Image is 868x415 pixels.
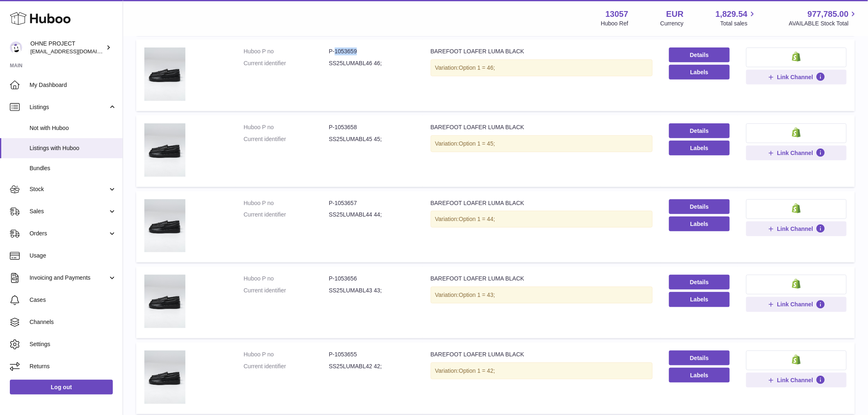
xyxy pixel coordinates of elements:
a: Details [669,351,730,365]
div: BAREFOOT LOAFER LUMA BLACK [431,48,653,55]
span: Channels [30,318,116,326]
dd: SS25LUMABL44 44; [329,211,414,219]
img: internalAdmin-13057@internal.huboo.com [10,41,22,54]
dd: P-1053659 [329,48,414,55]
span: Option 1 = 45; [459,140,495,147]
dd: P-1053658 [329,123,414,131]
dt: Current identifier [244,287,329,294]
div: BAREFOOT LOAFER LUMA BLACK [431,275,653,283]
a: Details [669,275,730,290]
img: shopify-small.png [792,279,801,289]
span: My Dashboard [30,81,116,89]
img: shopify-small.png [792,52,801,62]
a: Details [669,48,730,62]
dt: Current identifier [244,135,329,143]
dt: Huboo P no [244,199,329,207]
span: Link Channel [777,149,813,157]
button: Link Channel [746,70,847,84]
a: Log out [10,380,113,394]
span: Option 1 = 42; [459,367,495,374]
img: shopify-small.png [792,128,801,137]
a: Details [669,199,730,214]
span: Option 1 = 44; [459,216,495,222]
div: Variation: [431,211,653,228]
div: BAREFOOT LOAFER LUMA BLACK [431,351,653,358]
dt: Current identifier [244,59,329,67]
span: Cases [30,296,116,304]
button: Link Channel [746,221,847,236]
dd: SS25LUMABL46 46; [329,59,414,67]
span: Option 1 = 43; [459,292,495,298]
div: Variation: [431,363,653,379]
span: Returns [30,363,116,370]
strong: 13057 [605,9,628,20]
span: Orders [30,230,108,237]
span: Option 1 = 46; [459,64,495,71]
dd: SS25LUMABL43 43; [329,287,414,294]
span: 1,829.54 [716,9,748,20]
button: Link Channel [746,297,847,312]
button: Labels [669,217,730,231]
span: Total sales [720,20,757,27]
dt: Huboo P no [244,123,329,131]
dd: SS25LUMABL42 42; [329,363,414,370]
dt: Huboo P no [244,351,329,358]
dd: P-1053655 [329,351,414,358]
span: Settings [30,340,116,348]
strong: EUR [666,9,683,20]
div: Variation: [431,135,653,152]
img: shopify-small.png [792,355,801,365]
span: Sales [30,207,108,215]
span: Stock [30,185,108,193]
div: BAREFOOT LOAFER LUMA BLACK [431,199,653,207]
span: 977,785.00 [808,9,849,20]
img: shopify-small.png [792,203,801,213]
div: Currency [660,20,684,27]
span: Listings [30,103,108,111]
button: Labels [669,368,730,383]
img: BAREFOOT LOAFER LUMA BLACK [144,199,185,253]
div: OHNE PROJECT [30,40,104,55]
dt: Current identifier [244,363,329,370]
span: AVAILABLE Stock Total [789,20,858,27]
dt: Huboo P no [244,275,329,283]
span: Usage [30,252,116,260]
span: Link Channel [777,376,813,384]
a: Details [669,123,730,138]
button: Labels [669,65,730,80]
div: Huboo Ref [601,20,628,27]
img: BAREFOOT LOAFER LUMA BLACK [144,351,185,404]
span: Link Channel [777,73,813,81]
img: BAREFOOT LOAFER LUMA BLACK [144,123,185,177]
a: 1,829.54 Total sales [716,9,757,27]
span: Listings with Huboo [30,144,116,152]
button: Labels [669,141,730,155]
img: BAREFOOT LOAFER LUMA BLACK [144,275,185,328]
span: Not with Huboo [30,124,116,132]
button: Link Channel [746,146,847,160]
dd: SS25LUMABL45 45; [329,135,414,143]
button: Link Channel [746,373,847,388]
div: BAREFOOT LOAFER LUMA BLACK [431,123,653,131]
dt: Huboo P no [244,48,329,55]
span: Link Channel [777,301,813,308]
div: Variation: [431,59,653,76]
span: [EMAIL_ADDRESS][DOMAIN_NAME] [30,48,121,55]
a: 977,785.00 AVAILABLE Stock Total [789,9,858,27]
span: Invoicing and Payments [30,274,108,282]
span: Link Channel [777,225,813,233]
span: Bundles [30,164,116,172]
button: Labels [669,292,730,307]
dd: P-1053656 [329,275,414,283]
dd: P-1053657 [329,199,414,207]
img: BAREFOOT LOAFER LUMA BLACK [144,48,185,101]
div: Variation: [431,287,653,303]
dt: Current identifier [244,211,329,219]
